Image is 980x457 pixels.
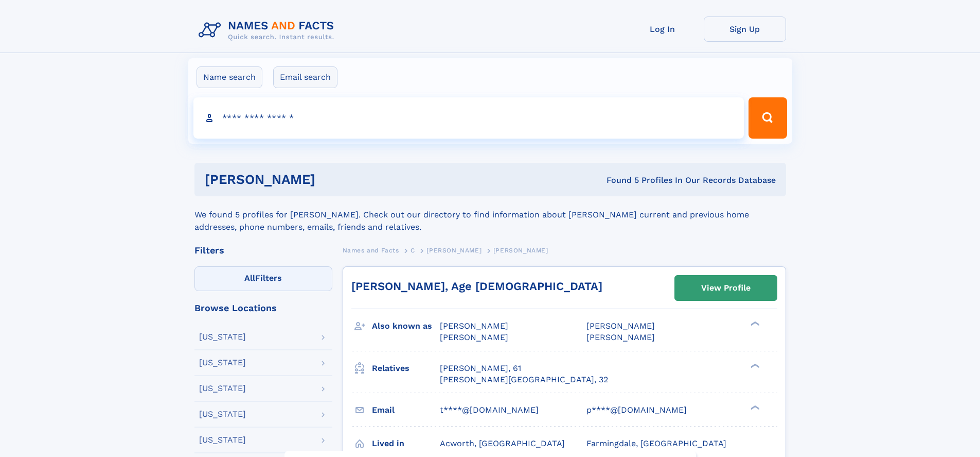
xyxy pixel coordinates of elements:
[440,332,508,342] span: [PERSON_NAME]
[244,273,255,283] span: All
[199,410,246,418] div: [US_STATE]
[749,97,787,139] button: Search Button
[199,359,246,367] div: [US_STATE]
[461,175,776,186] div: Found 5 Profiles In Our Records Database
[426,247,482,254] span: [PERSON_NAME]
[704,16,786,42] a: Sign Up
[205,173,461,186] h1: [PERSON_NAME]
[372,435,440,452] h3: Lived in
[621,16,704,42] a: Log In
[199,384,246,393] div: [US_STATE]
[748,362,760,369] div: ❯
[748,404,760,411] div: ❯
[372,317,440,335] h3: Also known as
[440,438,565,448] span: Acworth, [GEOGRAPHIC_DATA]
[194,246,332,255] div: Filters
[701,276,751,300] div: View Profile
[197,66,262,88] label: Name search
[440,363,521,374] a: [PERSON_NAME], 61
[199,333,246,341] div: [US_STATE]
[440,374,608,385] a: [PERSON_NAME][GEOGRAPHIC_DATA], 32
[343,244,399,257] a: Names and Facts
[411,244,415,257] a: C
[748,320,760,327] div: ❯
[411,247,415,254] span: C
[586,321,655,331] span: [PERSON_NAME]
[351,280,602,293] a: [PERSON_NAME], Age [DEMOGRAPHIC_DATA]
[586,332,655,342] span: [PERSON_NAME]
[440,321,508,331] span: [PERSON_NAME]
[193,97,744,139] input: search input
[586,438,726,448] span: Farmingdale, [GEOGRAPHIC_DATA]
[493,247,548,254] span: [PERSON_NAME]
[194,303,332,313] div: Browse Locations
[372,401,440,419] h3: Email
[675,276,777,300] a: View Profile
[194,266,332,291] label: Filters
[194,196,786,233] div: We found 5 profiles for [PERSON_NAME]. Check out our directory to find information about [PERSON_...
[372,360,440,377] h3: Relatives
[194,16,343,44] img: Logo Names and Facts
[426,244,482,257] a: [PERSON_NAME]
[199,436,246,444] div: [US_STATE]
[273,66,337,88] label: Email search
